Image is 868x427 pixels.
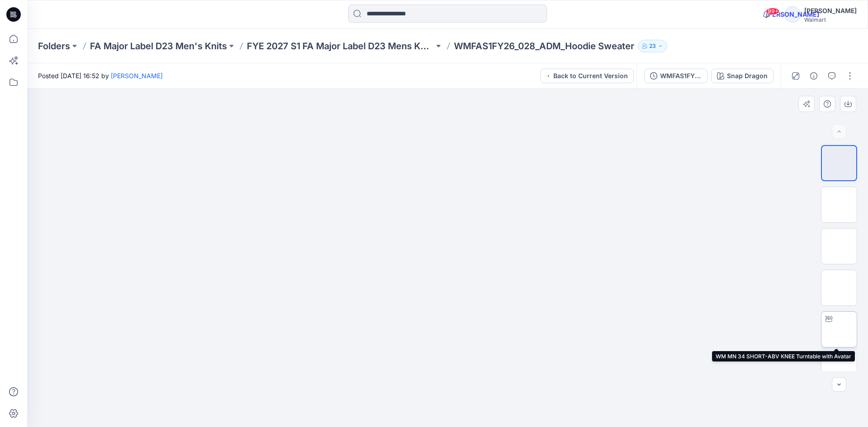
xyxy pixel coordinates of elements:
a: FYE 2027 S1 FA Major Label D23 Mens Knits [247,40,434,52]
button: Back to Current Version [540,69,634,83]
p: WMFAS1FY26_028_ADM_Hoodie Sweater [454,40,634,52]
button: WMFAS1FY26_028_ADM_Hoodie Sweater [644,69,708,83]
div: [PERSON_NAME] [784,6,801,23]
p: 23 [649,41,656,51]
a: FA Major Label D23 Men's Knits [90,40,227,52]
div: Snap Dragon [727,71,768,81]
div: WMFAS1FY26_028_ADM_Hoodie Sweater [660,71,702,81]
button: Snap Dragon [711,69,774,83]
span: Posted [DATE] 16:52 by [38,71,163,80]
div: Walmart [804,16,857,23]
div: [PERSON_NAME] [804,5,857,16]
button: 23 [638,40,667,52]
button: Details [807,69,821,83]
a: [PERSON_NAME] [111,72,163,80]
span: 99+ [766,8,779,15]
a: Folders [38,40,70,52]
